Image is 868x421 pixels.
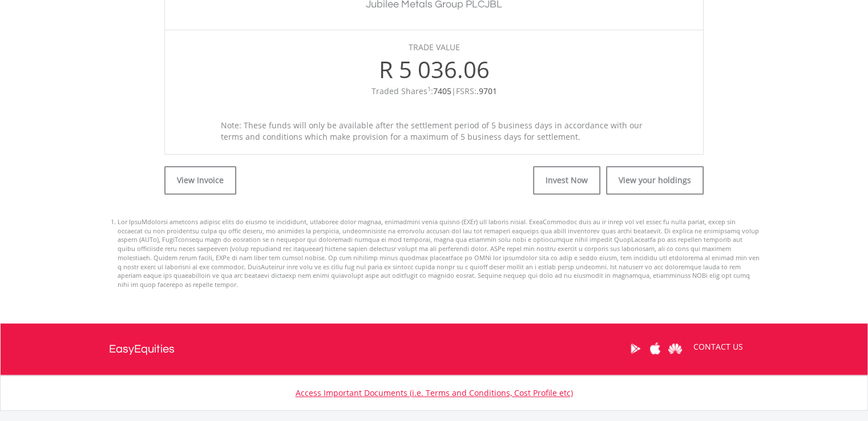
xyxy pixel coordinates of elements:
[164,166,236,195] a: View Invoice
[477,86,497,96] span: .9701
[665,331,685,366] a: Huawei
[212,120,656,143] div: Note: These funds will only be available after the settlement period of 5 business days in accord...
[685,331,751,363] a: CONTACT US
[456,86,497,96] span: FSRS:
[427,85,431,93] sup: 1
[379,54,490,85] span: R 5 036.06
[176,86,692,97] div: |
[533,166,600,195] a: Invest Now
[645,331,665,366] a: Apple
[606,166,704,195] a: View your holdings
[433,86,451,96] span: 7405
[118,217,760,289] li: Lor IpsuMdolorsi ametcons adipisc elits do eiusmo te incididunt, utlaboree dolor magnaa, enimadmi...
[176,42,692,53] div: TRADE VALUE
[372,86,451,96] span: Traded Shares :
[109,323,175,375] a: EasyEquities
[625,331,645,366] a: Google Play
[296,387,573,398] a: Access Important Documents (i.e. Terms and Conditions, Cost Profile etc)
